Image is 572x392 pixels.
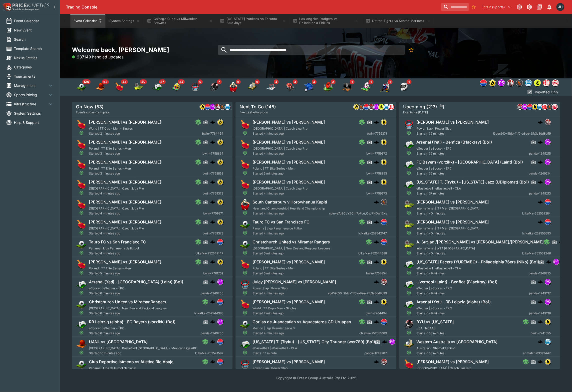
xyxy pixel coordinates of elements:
img: lclkafka.png [205,104,210,110]
button: No Bookmarks [470,3,478,11]
img: tennis.png [403,239,414,250]
img: bwin.png [218,259,223,265]
h6: Christchurch United vs Miramar Rangers [253,239,330,245]
img: logo-cerberus.svg [538,180,543,185]
button: Event Calendar [70,14,105,28]
img: bwin.png [545,319,551,325]
div: Justin.Walsh [557,3,565,11]
h6: [PERSON_NAME] vs [PERSON_NAME] [253,299,325,305]
img: sportsradar.png [552,105,558,109]
img: american_football.png [403,319,414,330]
img: table_tennis.png [76,159,87,170]
h6: South Canterbury v Horowhenua Kapiti [253,199,327,205]
h2: Welcome back, [PERSON_NAME] [72,46,233,54]
img: championdata.png [389,104,394,110]
img: bwin.png [381,179,387,185]
img: logo-cerberus.svg [374,199,379,204]
button: Chicago Cubs vs Milwaukee Brewers [144,14,216,28]
span: panda-1249206 [201,331,223,336]
h6: Arsenal (Yeti) - [GEOGRAPHIC_DATA] (Laint) (Bo1) [89,279,183,285]
span: 1 [369,79,374,84]
span: 40 [140,79,147,84]
img: pandascore.png [210,104,215,110]
div: bwin [489,79,496,86]
span: bwin-7759371 [203,211,223,216]
img: logo-cerberus.svg [374,279,379,284]
img: tennis.png [403,199,414,210]
span: abd59c50-9fdc-11f0-a8ee-2fb3a8dd8d99 [328,291,387,296]
img: logo-cerberus.svg [374,259,379,264]
h6: [PERSON_NAME] vs [PERSON_NAME] [89,140,161,145]
img: soccer.png [240,239,251,250]
img: logo-cerberus.svg [374,180,379,185]
span: 4 [274,79,279,84]
span: 13bec910-9fdb-11f0-a8ee-2fb3a8dd8d99 [493,131,551,136]
h6: Christchurch United vs Miramar Rangers [89,299,166,305]
input: search [218,45,405,55]
span: 2 [331,79,336,84]
img: betradar.png [225,104,230,110]
img: logo-cerberus.svg [210,239,215,244]
span: bwin-7759373 [366,191,387,196]
img: esports [152,82,162,92]
span: spin-e7pSCLYZCm7o7Lu_CsJFHDw15Xs [329,211,387,216]
h6: [PERSON_NAME] vs [PERSON_NAME] [89,160,161,165]
h6: [PERSON_NAME] vs [PERSON_NAME] [253,180,325,185]
span: 24 [178,79,185,84]
img: pandascore.png [545,139,551,145]
h6: [PERSON_NAME] vs [PERSON_NAME] [89,219,161,225]
img: sportingsolutions.jpeg [381,199,387,205]
img: logo-cerberus.svg [374,219,379,224]
img: logo-cerberus.svg [374,140,379,145]
img: mma.png [403,119,414,130]
span: bwin-7758854 [366,271,387,276]
div: Tennis [133,82,143,92]
span: lclkafka-252551603 [359,331,387,336]
img: bwin.png [381,259,387,265]
h6: [PERSON_NAME] vs [PERSON_NAME] [253,259,325,265]
h6: Tauro FC vs San Francisco FC [253,219,309,225]
h6: Tauro FC vs San Francisco FC [89,239,146,245]
img: table_tennis.png [76,199,87,210]
img: rugby_union.png [240,199,251,210]
span: lclkafka-252559246 [522,251,551,256]
h6: Gorilas de Juanacatlаn vs Aguacateros CD Uruapan [253,319,351,325]
span: panda-1249210 [529,271,551,276]
img: table_tennis.png [76,139,87,150]
div: Boxing [285,82,295,92]
input: search [441,3,469,11]
h6: [PERSON_NAME] vs [PERSON_NAME] [253,140,325,145]
div: pricekinetics [507,79,514,86]
img: pandascore.png [498,80,505,86]
span: bwin-7758853 [203,171,223,176]
img: lclkafka.png [218,299,223,305]
img: soccer.png [240,319,251,330]
span: bwin-7759372 [366,151,387,156]
div: sportingsolutions [516,79,523,86]
img: lclkafka.png [218,339,223,345]
img: logo-cerberus.svg [374,160,379,165]
div: Soccer [76,82,86,92]
img: logo-cerberus.svg [374,319,379,324]
img: logo-cerberus.svg [210,339,215,344]
span: lclkafka-252542147 [358,231,387,236]
img: tv_specials [342,82,352,92]
img: logo-cerberus.svg [538,120,543,125]
img: pandascore.png [218,319,223,325]
img: table_tennis.png [76,259,87,270]
span: bwin-7758853 [366,171,387,176]
img: pandascore.png [522,104,528,110]
img: mixed_martial_arts [190,82,200,92]
img: logo-cerberus.svg [538,219,543,224]
img: table_tennis.png [403,359,414,370]
img: bwin.png [218,199,223,205]
button: System Settings [106,14,143,28]
img: championdata.png [543,80,550,86]
span: panda-1249215 [529,151,551,156]
button: Detroit Tigers vs Seattle Mariners [363,14,433,28]
img: betradar.png [525,80,532,86]
img: logo-cerberus.svg [374,299,379,304]
img: sportingsolutions.jpeg [516,80,523,86]
div: Esports [152,82,162,92]
span: panda-1249213 [529,191,551,196]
